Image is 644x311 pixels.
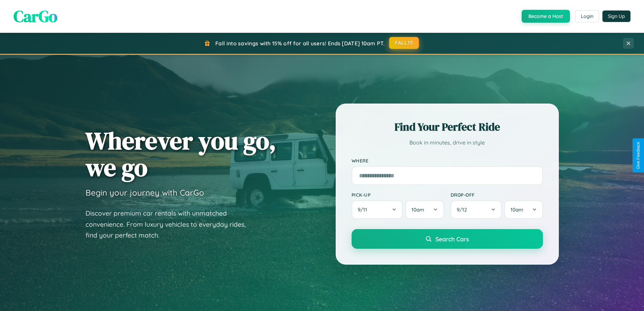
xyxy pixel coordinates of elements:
label: Pick-up [352,192,444,198]
span: CarGo [14,5,57,27]
span: Search Cars [435,235,469,243]
span: 10am [510,206,523,213]
button: FALL15 [389,37,419,49]
span: 10am [411,206,424,213]
button: Login [575,10,599,22]
span: 9 / 11 [358,206,371,213]
button: Search Cars [352,229,543,249]
p: Book in minutes, drive in style [352,138,543,148]
span: 9 / 12 [457,206,470,213]
label: Drop-off [451,192,543,198]
h2: Find Your Perfect Ride [352,119,543,134]
h3: Begin your journey with CarGo [86,187,204,198]
button: 10am [405,200,444,219]
button: Become a Host [522,10,570,23]
button: 10am [504,200,543,219]
button: Sign Up [602,10,630,22]
button: 9/11 [352,200,403,219]
h1: Wherever you go, we go [86,127,276,181]
span: Fall into savings with 15% off for all users! Ends [DATE] 10am PT. [215,40,385,47]
button: 9/12 [451,200,502,219]
label: Where [352,158,543,163]
p: Discover premium car rentals with unmatched convenience. From luxury vehicles to everyday rides, ... [86,208,255,241]
div: Give Feedback [636,142,641,169]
